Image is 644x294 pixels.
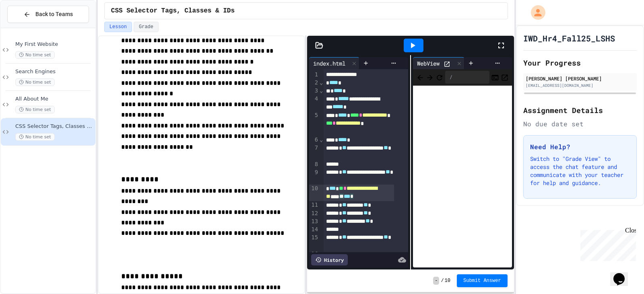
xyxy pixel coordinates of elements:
span: No time set [15,106,55,113]
div: 16 [309,250,319,258]
div: 13 [309,218,319,226]
span: 10 [445,278,450,284]
div: 8 [309,160,319,169]
div: 3 [309,87,319,95]
div: [EMAIL_ADDRESS][DOMAIN_NAME] [526,82,634,88]
iframe: chat widget [610,262,636,286]
div: History [311,254,348,265]
span: Fold line [319,79,323,86]
iframe: chat widget [577,227,636,261]
div: 1 [309,71,319,79]
div: 5 [309,111,319,136]
div: 9 [309,169,319,185]
div: 2 [309,79,319,87]
button: Lesson [104,22,132,32]
span: CSS Selector Tags, Classes & IDs [111,6,235,16]
div: 7 [309,144,319,160]
span: CSS Selector Tags, Classes & IDs [15,123,94,130]
div: 10 [309,185,319,201]
button: Submit Answer [457,274,508,287]
button: Open in new tab [501,72,509,82]
span: Forward [426,72,434,82]
span: Fold line [319,87,323,94]
div: index.html [309,57,359,69]
button: Grade [134,22,159,32]
p: Switch to "Grade View" to access the chat feature and communicate with your teacher for help and ... [530,155,630,187]
span: / [441,278,444,284]
div: [PERSON_NAME] [PERSON_NAME] [526,75,634,82]
div: My Account [522,3,547,22]
div: index.html [309,59,349,68]
div: 14 [309,226,319,234]
div: WebView [413,59,444,68]
span: Back to Teams [35,10,73,19]
div: / [445,71,489,84]
h2: Assignment Details [523,105,637,116]
div: 15 [309,234,319,250]
span: Fold line [319,136,323,143]
h3: Need Help? [530,142,630,152]
span: Search Engines [15,68,94,75]
span: All About Me [15,96,94,103]
button: Back to Teams [7,6,89,23]
h2: Your Progress [523,57,637,68]
button: Refresh [436,72,444,82]
iframe: Web Preview [413,86,512,268]
button: Console [491,72,499,82]
span: My First Website [15,41,94,48]
span: Back [416,72,424,82]
div: 6 [309,136,319,144]
div: 12 [309,210,319,218]
div: Chat with us now!Close [3,3,56,51]
div: 4 [309,95,319,111]
h1: IWD_Hr4_Fall25_LSHS [523,33,615,44]
div: No due date set [523,119,637,129]
span: No time set [15,51,55,59]
span: No time set [15,78,55,86]
span: Submit Answer [463,278,501,284]
span: - [433,277,439,285]
div: WebView [413,57,464,69]
span: No time set [15,133,55,141]
div: 11 [309,201,319,209]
